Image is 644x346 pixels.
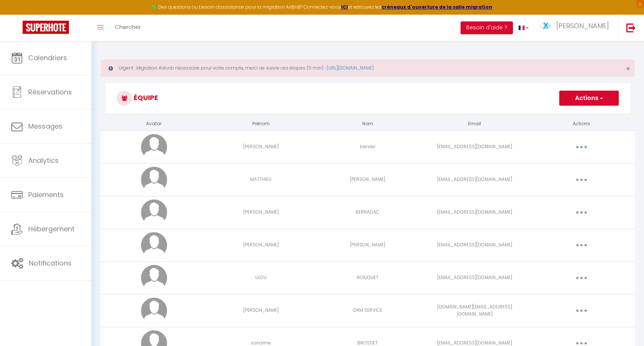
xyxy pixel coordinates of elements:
[421,196,528,229] td: [EMAIL_ADDRESS][DOMAIN_NAME]
[29,258,72,268] span: Notifications
[141,232,167,258] img: avatar.png
[28,121,63,131] span: Messages
[327,65,374,71] a: [URL][DOMAIN_NAME]
[28,190,64,199] span: Paiements
[314,196,421,229] td: BERNADAC
[109,15,147,41] a: Chercher
[559,91,619,106] button: Actions
[208,229,314,261] td: [PERSON_NAME]
[105,83,630,113] h3: Équipe
[28,156,59,165] span: Analytics
[23,21,69,34] img: Super Booking
[115,23,141,31] span: Chercher
[141,167,167,193] img: avatar.png
[208,131,314,163] td: [PERSON_NAME]
[314,131,421,163] td: bersier
[461,21,513,34] button: Besoin d'aide ?
[341,4,348,10] a: ICI
[421,163,528,196] td: [EMAIL_ADDRESS][DOMAIN_NAME]
[208,196,314,229] td: [PERSON_NAME]
[208,294,314,327] td: [PERSON_NAME]
[141,265,167,291] img: avatar.png
[626,23,636,32] img: logout
[626,64,630,73] span: ×
[421,117,528,131] th: Email
[421,131,528,163] td: [EMAIL_ADDRESS][DOMAIN_NAME]
[141,199,167,226] img: avatar.png
[382,4,492,10] a: créneaux d'ouverture de la salle migration
[626,65,630,72] button: Close
[314,117,421,131] th: Nom
[208,163,314,196] td: MATTHIEU
[556,21,609,30] span: [PERSON_NAME]
[314,163,421,196] td: [PERSON_NAME]
[314,294,421,327] td: GRM SERVICE
[528,117,635,131] th: Actions
[208,261,314,294] td: LILOU
[540,23,551,29] img: ...
[421,294,528,327] td: [DOMAIN_NAME][EMAIL_ADDRESS][DOMAIN_NAME]
[101,59,635,77] div: Urgent : Migration Airbnb nécessaire pour votre compte, merci de suivre ces étapes (5 min) -
[141,134,167,160] img: avatar.png
[314,229,421,261] td: [PERSON_NAME]
[421,261,528,294] td: [EMAIL_ADDRESS][DOMAIN_NAME]
[101,117,208,131] th: Avatar
[28,53,67,62] span: Calendriers
[28,224,75,234] span: Hébergement
[314,261,421,294] td: ROIUQUET
[208,117,314,131] th: Prénom
[421,229,528,261] td: [EMAIL_ADDRESS][DOMAIN_NAME]
[534,15,618,41] a: ... [PERSON_NAME]
[141,297,167,324] img: avatar.png
[28,87,72,97] span: Réservations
